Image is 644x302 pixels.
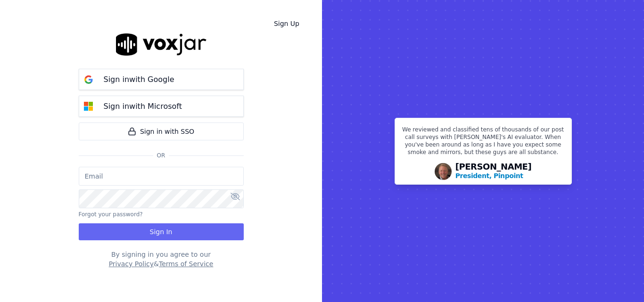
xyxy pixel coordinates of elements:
div: [PERSON_NAME] [455,163,532,180]
p: Sign in with Google [104,74,174,85]
button: Forgot your password? [79,211,143,218]
a: Sign in with SSO [79,122,244,140]
p: We reviewed and classified tens of thousands of our post call surveys with [PERSON_NAME]'s AI eva... [401,126,566,160]
span: Or [153,152,169,159]
img: microsoft Sign in button [79,97,98,116]
button: Sign In [79,223,244,240]
button: Sign inwith Google [79,69,244,90]
img: google Sign in button [79,70,98,89]
button: Terms of Service [159,259,213,269]
div: By signing in you agree to our & [79,250,244,269]
button: Sign inwith Microsoft [79,96,244,117]
img: Avatar [435,163,452,180]
img: logo [116,33,206,56]
a: Sign Up [266,15,307,32]
p: Sign in with Microsoft [104,101,182,112]
p: President, Pinpoint [455,171,523,180]
button: Privacy Policy [109,259,154,269]
input: Email [79,167,244,186]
